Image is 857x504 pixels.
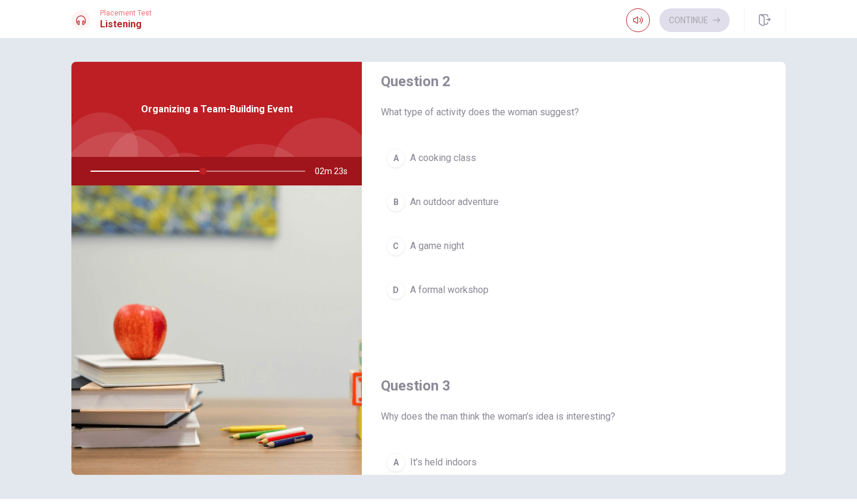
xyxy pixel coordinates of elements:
[386,149,405,168] div: A
[386,237,405,256] div: C
[381,187,767,217] button: BAn outdoor adventure
[410,239,464,253] span: A game night
[386,453,405,472] div: A
[381,275,767,305] button: DA formal workshop
[381,409,767,424] span: Why does the man think the woman’s idea is interesting?
[381,376,767,395] h4: Question 3
[71,185,362,475] img: Organizing a Team-Building Event
[386,193,405,212] div: B
[386,281,405,300] div: D
[100,17,152,31] h1: Listening
[410,283,489,297] span: A formal workshop
[410,455,477,470] span: It’s held indoors
[381,448,767,477] button: AIt’s held indoors
[381,72,767,91] h4: Question 2
[315,157,357,185] span: 02m 23s
[381,231,767,261] button: CA game night
[381,143,767,173] button: AA cooking class
[141,102,293,116] span: Organizing a Team-Building Event
[381,105,767,119] span: What type of activity does the woman suggest?
[410,195,499,209] span: An outdoor adventure
[410,151,476,165] span: A cooking class
[100,9,152,17] span: Placement Test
